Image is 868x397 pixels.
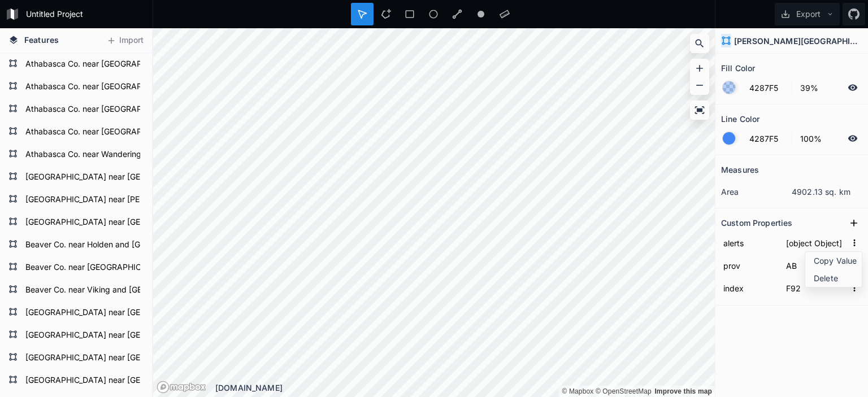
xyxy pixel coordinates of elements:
button: Export [775,3,840,25]
input: Empty [784,257,847,274]
input: Name [721,257,778,274]
dt: area [721,186,792,198]
h2: Fill Color [721,59,755,77]
h2: Line Color [721,110,759,128]
h2: Custom Properties [721,214,792,232]
input: Name [721,234,778,251]
div: [DOMAIN_NAME] [215,382,715,394]
input: Empty [784,234,847,251]
dd: 4902.13 sq. km [792,186,862,198]
a: OpenStreetMap [596,387,652,395]
span: Copy Value [814,255,859,267]
input: Name [721,280,778,296]
a: Map feedback [654,387,712,395]
a: Mapbox [562,387,593,395]
span: Delete [814,272,859,284]
h4: [PERSON_NAME][GEOGRAPHIC_DATA] near [GEOGRAPHIC_DATA] [734,35,862,47]
a: Mapbox logo [157,381,206,394]
input: Empty [784,280,847,296]
span: Features [24,34,59,46]
button: Import [101,32,149,50]
h2: Measures [721,161,759,178]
